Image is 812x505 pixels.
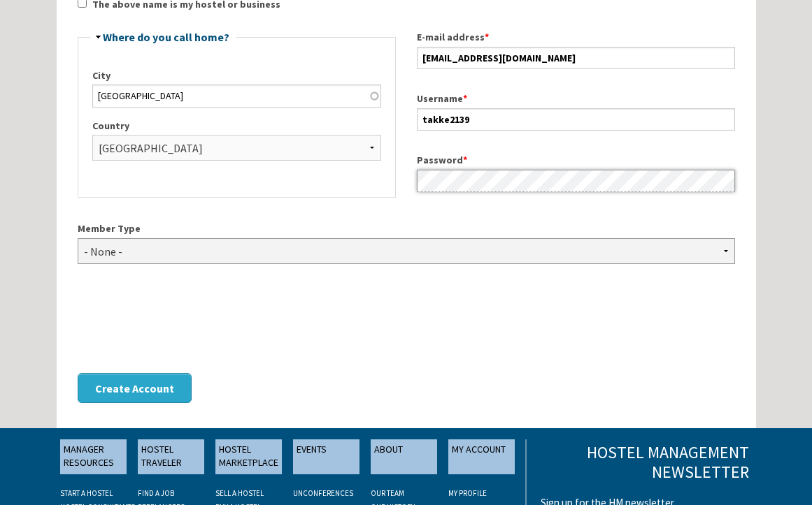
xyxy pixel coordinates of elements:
span: This field is required. [485,31,489,43]
a: HOSTEL MARKETPLACE [215,439,282,474]
a: EVENTS [293,439,359,474]
span: This field is required. [463,92,467,105]
a: FIND A JOB [138,488,174,498]
iframe: reCAPTCHA [78,297,290,351]
a: UNCONFERENCES [293,488,353,498]
a: My Profile [448,488,487,498]
a: OUR TEAM [371,488,404,498]
a: MY ACCOUNT [448,439,515,474]
h3: Hostel Management Newsletter [536,443,748,483]
a: HOSTEL TRAVELER [138,439,204,474]
a: Where do you call home? [103,30,229,44]
span: This field is required. [463,154,467,166]
a: START A HOSTEL [60,488,113,498]
label: Password [417,153,735,168]
a: MANAGER RESOURCES [60,439,127,474]
label: Country [92,119,381,133]
a: SELL A HOSTEL [215,488,264,498]
label: E-mail address [417,30,735,45]
label: Username [417,92,735,106]
a: ABOUT [371,439,437,474]
label: City [92,68,381,83]
label: Member Type [78,221,735,236]
button: Create Account [78,373,192,403]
